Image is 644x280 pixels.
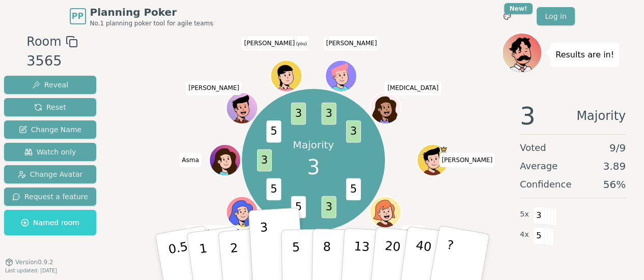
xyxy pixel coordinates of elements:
[321,196,336,218] span: 3
[520,229,529,240] span: 4 x
[603,177,626,192] span: 56 %
[19,125,81,135] span: Change Name
[520,177,571,192] span: Confidence
[321,102,336,125] span: 3
[323,36,379,50] span: Click to change your name
[26,33,61,51] span: Room
[266,120,281,143] span: 5
[609,141,626,155] span: 9 / 9
[72,10,83,22] span: PP
[34,102,66,112] span: Reset
[4,76,96,94] button: Reveal
[439,153,495,167] span: Click to change your name
[12,192,88,202] span: Request a feature
[520,159,557,173] span: Average
[257,149,271,171] span: 3
[186,225,242,239] span: Click to change your name
[15,258,53,266] span: Version 0.9.2
[307,152,320,182] span: 3
[520,104,536,128] span: 3
[21,217,79,228] span: Named room
[5,268,57,273] span: Last updated: [DATE]
[576,104,626,128] span: Majority
[402,225,424,239] span: Click to change your name
[603,159,626,173] span: 3.89
[179,153,202,167] span: Click to change your name
[520,141,546,155] span: Voted
[346,120,360,143] span: 3
[4,143,96,161] button: Watch only
[241,36,309,50] span: Click to change your name
[4,165,96,183] button: Change Avatar
[555,48,614,62] p: Results are in!
[18,169,83,179] span: Change Avatar
[385,81,441,95] span: Click to change your name
[4,188,96,206] button: Request a feature
[70,5,213,27] a: PPPlanning PokerNo.1 planning poker tool for agile teams
[346,178,360,200] span: 5
[439,145,447,153] span: Viney is the host
[498,7,516,25] button: New!
[271,61,301,91] button: Click to change your avatar
[4,210,96,235] button: Named room
[295,42,307,46] span: (you)
[90,5,213,19] span: Planning Poker
[293,138,334,152] p: Majority
[291,102,305,125] span: 3
[186,81,242,95] span: Click to change your name
[90,19,213,27] span: No.1 planning poker tool for agile teams
[520,209,529,220] span: 5 x
[291,196,305,218] span: 5
[32,80,68,90] span: Reveal
[537,7,574,25] a: Log in
[26,51,77,72] div: 3565
[533,207,545,224] span: 3
[504,3,533,14] div: New!
[266,178,281,200] span: 5
[24,147,76,157] span: Watch only
[5,258,53,266] button: Version0.9.2
[533,227,545,244] span: 5
[259,220,270,275] p: 3
[4,98,96,116] button: Reset
[4,120,96,139] button: Change Name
